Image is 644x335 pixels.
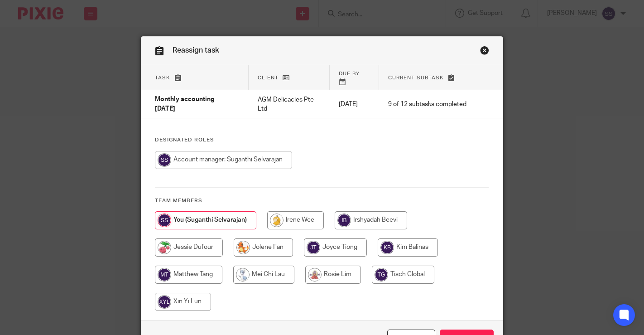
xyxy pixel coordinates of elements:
[339,100,370,109] p: [DATE]
[480,46,489,58] a: Close this dialog window
[155,136,489,144] h4: Designated Roles
[379,90,476,118] td: 9 of 12 subtasks completed
[258,75,279,80] span: Client
[258,95,321,114] p: AGM Delicacies Pte Ltd
[388,75,444,80] span: Current subtask
[173,47,219,54] span: Reassign task
[155,97,218,112] span: Monthly accounting - [DATE]
[155,197,489,204] h4: Team members
[155,75,170,80] span: Task
[339,71,360,76] span: Due by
